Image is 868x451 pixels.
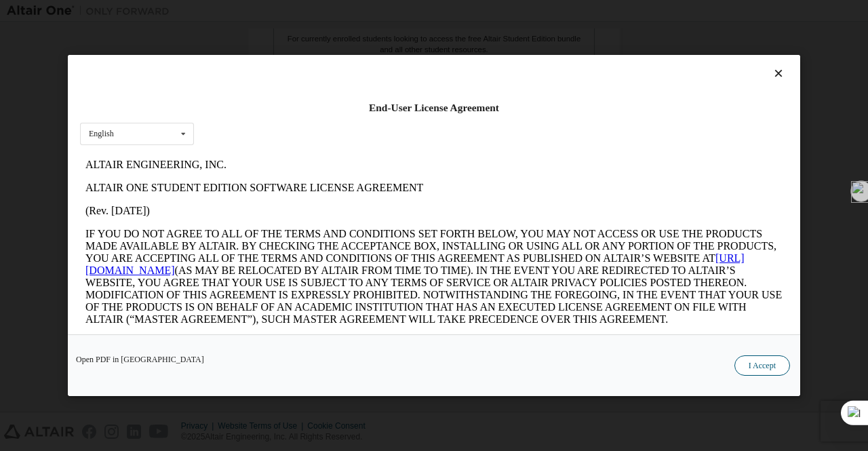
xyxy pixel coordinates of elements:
[5,75,703,172] p: IF YOU DO NOT AGREE TO ALL OF THE TERMS AND CONDITIONS SET FORTH BELOW, YOU MAY NOT ACCESS OR USE...
[5,99,665,123] a: [URL][DOMAIN_NAME]
[5,28,703,41] p: ALTAIR ONE STUDENT EDITION SOFTWARE LICENSE AGREEMENT
[734,355,790,376] button: I Accept
[5,5,703,18] p: ALTAIR ENGINEERING, INC.
[5,183,703,232] p: This Altair One Student Edition Software License Agreement (“Agreement”) is between Altair Engine...
[80,101,788,115] div: End-User License Agreement
[5,52,703,64] p: (Rev. [DATE])
[76,355,204,364] a: Open PDF in [GEOGRAPHIC_DATA]
[89,130,114,138] div: English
